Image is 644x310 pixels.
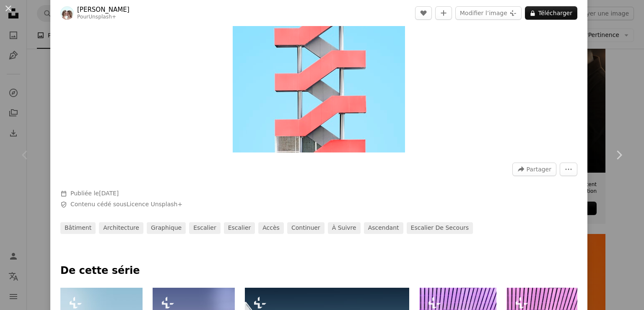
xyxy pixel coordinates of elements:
a: [PERSON_NAME] [77,5,130,14]
span: Publiée le [70,190,119,197]
button: Ajouter à la collection [435,6,452,20]
a: architecture [99,222,143,234]
div: Pour [77,14,130,21]
a: escalier [189,222,221,234]
a: bâtiment [60,222,96,234]
a: à suivre [328,222,361,234]
a: graphique [147,222,186,234]
span: Contenu cédé sous [70,200,182,209]
button: Partager cette image [512,163,556,176]
button: Modifier l’image [455,6,522,20]
a: escalier de secours [407,222,473,234]
a: Licence Unsplash+ [127,201,182,208]
a: Suivant [594,115,644,195]
button: Télécharger [525,6,577,20]
a: ascendant [364,222,403,234]
span: Partager [527,163,551,176]
button: J’aime [415,6,432,20]
img: Accéder au profil de Simone Hutsch [60,6,74,20]
time: 27 octobre 2022 à 12:05:54 UTC+2 [99,190,119,197]
button: Plus d’actions [560,163,577,176]
a: Continuer [287,222,325,234]
p: De cette série [60,264,577,278]
a: accès [258,222,284,234]
a: escalier [224,222,255,234]
a: Unsplash+ [88,14,116,20]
